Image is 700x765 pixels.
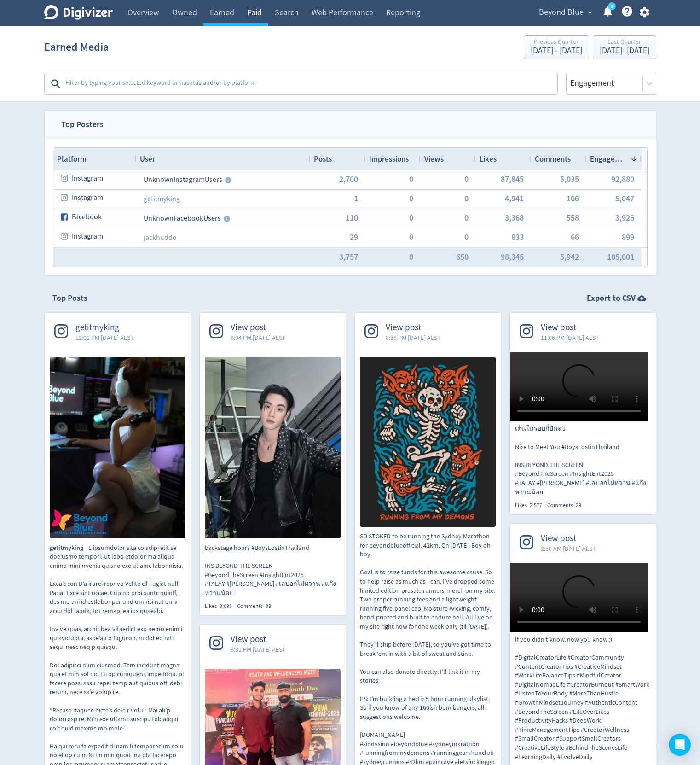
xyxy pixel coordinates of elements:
[44,32,109,62] h1: Earned Media
[669,734,691,756] div: Open Intercom Messenger
[205,357,341,538] img: Backstage hours #BoysLostinThailand INS BEYOND THE SCREEN #BeyondTheScreen #InsightEnt2025 #TALAY...
[354,194,358,203] span: 1
[524,35,589,58] button: Previous Quarter[DATE] - [DATE]
[386,322,441,333] span: View post
[144,214,221,223] span: Unknown Facebook Users
[541,533,596,544] span: View post
[541,322,599,333] span: View post
[464,175,469,183] span: 0
[615,194,634,203] button: 5,047
[571,233,579,241] button: 66
[515,424,651,496] p: เต้นในรอบกี่ปีนะ 🫟 Nice to Meet You #BoysLostinThailand INS BEYOND THE SCREEN #BeyondTheScreen #I...
[567,214,579,222] span: 558
[346,214,358,222] button: 110
[205,602,237,610] div: Likes
[531,47,582,55] div: [DATE] - [DATE]
[590,154,627,164] span: Engagement
[220,602,232,610] span: 3,693
[231,634,286,645] span: View post
[339,175,358,183] button: 2,700
[144,175,222,184] span: Unknown Instagram Users
[505,194,524,203] button: 4,941
[50,357,185,538] img: I understand what it feels like to struggle quietly. To keep showing up online while everything b...
[61,174,69,182] svg: instagram
[511,233,524,241] span: 833
[61,232,69,240] svg: instagram
[72,228,103,245] span: Instagram
[531,39,582,47] div: Previous Quarter
[535,154,571,164] span: Comments
[61,213,69,221] svg: facebook
[610,3,613,10] text: 5
[464,214,469,222] button: 0
[456,253,469,261] span: 650
[50,543,88,553] span: getitmyking
[560,175,579,183] button: 5,035
[144,194,180,204] a: getitmyking
[140,154,155,164] span: User
[409,175,413,183] button: 0
[515,635,651,761] p: If you didn't know, now you know ;) #DigitalCreatorLife #CreatorCommunity #ContentCreatorTips #Cr...
[615,214,634,222] button: 3,926
[53,111,112,139] span: Top Posters
[541,544,596,553] span: 2:50 AM [DATE] AEST
[424,154,444,164] span: Views
[72,189,103,207] span: Instagram
[611,175,634,183] button: 92,880
[536,5,595,20] button: Beyond Blue
[52,292,87,304] h2: Top Posts
[593,35,656,58] button: Last Quarter[DATE]- [DATE]
[576,502,581,509] span: 29
[464,194,469,203] button: 0
[600,47,649,55] div: [DATE] - [DATE]
[510,313,656,509] a: View post11:06 PM [DATE] AESTเต้นในรอบกี่ปีนะ 🫟 Nice to Meet You #BoysLostinThailand INS BEYOND T...
[622,233,634,241] button: 899
[464,233,469,241] button: 0
[547,502,586,509] div: Comments
[501,175,524,183] button: 87,845
[505,214,524,222] button: 3,368
[231,333,286,342] span: 8:04 PM [DATE] AEST
[560,253,579,261] button: 5,942
[530,502,542,509] span: 2,577
[57,154,87,164] span: Platform
[515,502,547,509] div: Likes
[200,313,346,610] a: View post8:04 PM [DATE] AESTBackstage hours #BoysLostinThailand INS BEYOND THE SCREEN #BeyondTheS...
[339,253,358,261] button: 3,757
[586,8,594,17] span: expand_more
[409,214,413,222] button: 0
[144,233,177,242] a: jackhuddo
[587,292,636,304] strong: Export to CSV
[501,253,524,261] button: 98,345
[480,154,497,164] span: Likes
[314,154,332,164] span: Posts
[61,193,69,202] svg: instagram
[607,253,634,261] button: 105,001
[409,194,413,203] button: 0
[75,333,134,342] span: 12:01 PM [DATE] AEST
[600,39,649,47] div: Last Quarter
[541,333,599,342] span: 11:06 PM [DATE] AEST
[350,233,358,241] button: 29
[409,253,413,261] span: 0
[75,322,134,333] span: getitmyking
[386,333,441,342] span: 8:36 PM [DATE] AEST
[567,194,579,203] button: 106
